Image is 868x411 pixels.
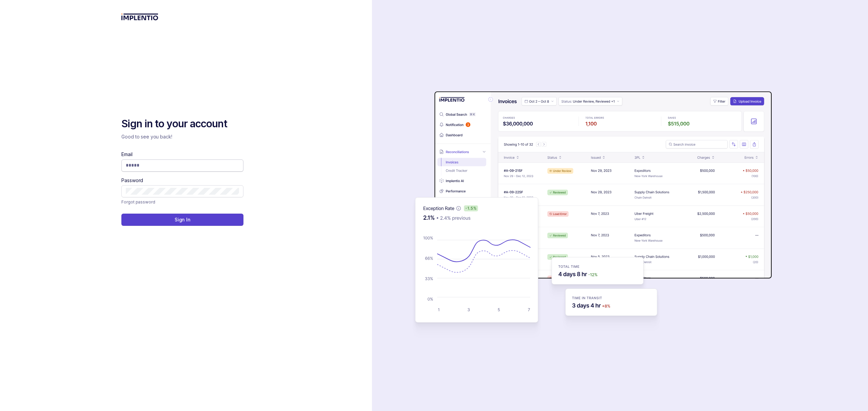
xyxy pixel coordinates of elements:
[391,70,774,341] img: signin-background.svg
[121,199,155,205] a: Link Forgot password
[121,117,243,131] h2: Sign in to your account
[175,216,191,223] p: Sign In
[121,151,132,158] label: Email
[121,14,158,20] img: logo
[121,133,243,140] p: Good to see you back!
[121,199,155,205] p: Forgot password
[121,177,143,184] label: Password
[121,214,243,226] button: Sign In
